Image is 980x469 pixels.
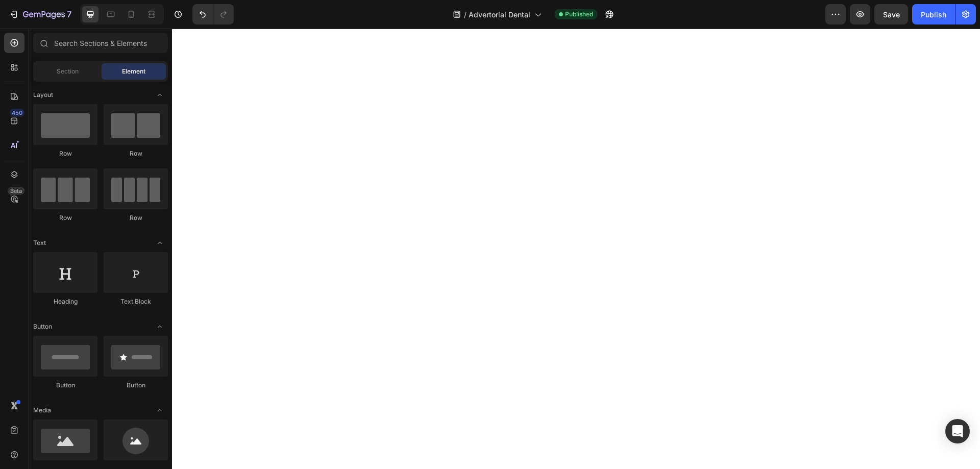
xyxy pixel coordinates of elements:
[33,238,46,248] span: Text
[921,9,946,20] div: Publish
[33,322,52,331] span: Button
[33,381,97,390] div: Button
[874,4,908,24] button: Save
[8,187,24,195] div: Beta
[104,213,168,223] div: Row
[883,10,900,19] span: Save
[104,381,168,390] div: Button
[10,109,24,117] div: 450
[33,406,51,415] span: Media
[192,4,234,24] div: Undo/Redo
[4,4,76,24] button: 7
[33,90,53,100] span: Layout
[33,33,168,53] input: Search Sections & Elements
[912,4,955,24] button: Publish
[57,67,79,76] span: Section
[464,9,467,20] span: /
[565,10,593,19] span: Published
[104,297,168,306] div: Text Block
[152,235,168,251] span: Toggle open
[33,213,97,223] div: Row
[152,402,168,418] span: Toggle open
[33,297,97,306] div: Heading
[945,419,970,443] div: Open Intercom Messenger
[469,9,530,20] span: Advertorial Dental
[104,149,168,158] div: Row
[67,8,71,20] p: 7
[172,29,980,469] iframe: Design area
[33,149,97,158] div: Row
[122,67,145,76] span: Element
[152,318,168,335] span: Toggle open
[152,87,168,103] span: Toggle open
